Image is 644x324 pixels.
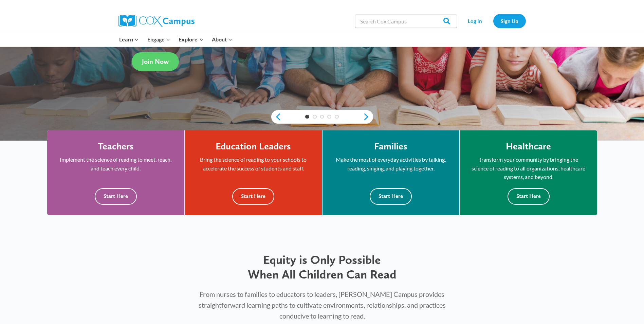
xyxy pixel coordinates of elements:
[174,32,208,47] button: Child menu of Explore
[470,155,587,181] p: Transform your community by bringing the science of reading to all organizations, healthcare syst...
[132,52,179,71] a: Join Now
[195,155,312,173] p: Bring the science of reading to your schools to accelerate the success of students and staff.
[115,32,143,47] button: Child menu of Learn
[374,141,407,152] h4: Families
[57,155,174,173] p: Implement the science of reading to meet, reach, and teach every child.
[460,130,597,215] a: Healthcare Transform your community by bringing the science of reading to all organizations, heal...
[323,130,459,215] a: Families Make the most of everyday activities by talking, reading, singing, and playing together....
[143,32,174,47] button: Child menu of Engage
[333,155,449,173] p: Make the most of everyday activities by talking, reading, singing, and playing together.
[335,115,339,119] a: 5
[142,57,169,66] span: Join Now
[191,289,454,321] p: From nurses to families to educators to leaders, [PERSON_NAME] Campus provides straightforward le...
[506,141,551,152] h4: Healthcare
[232,188,274,205] button: Start Here
[363,113,373,121] a: next
[271,110,373,124] div: content slider buttons
[207,32,237,47] button: Child menu of About
[355,14,457,28] input: Search Cox Campus
[185,130,322,215] a: Education Leaders Bring the science of reading to your schools to accelerate the success of stude...
[98,141,134,152] h4: Teachers
[271,113,281,121] a: previous
[118,15,195,27] img: Cox Campus
[305,115,309,119] a: 1
[370,188,412,205] button: Start Here
[493,14,526,28] a: Sign Up
[47,130,184,215] a: Teachers Implement the science of reading to meet, reach, and teach every child. Start Here
[115,32,237,47] nav: Primary Navigation
[327,115,331,119] a: 4
[460,14,526,28] nav: Secondary Navigation
[216,141,291,152] h4: Education Leaders
[248,252,397,282] span: Equity is Only Possible When All Children Can Read
[508,188,550,205] button: Start Here
[320,115,324,119] a: 3
[95,188,137,205] button: Start Here
[313,115,317,119] a: 2
[460,14,490,28] a: Log In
